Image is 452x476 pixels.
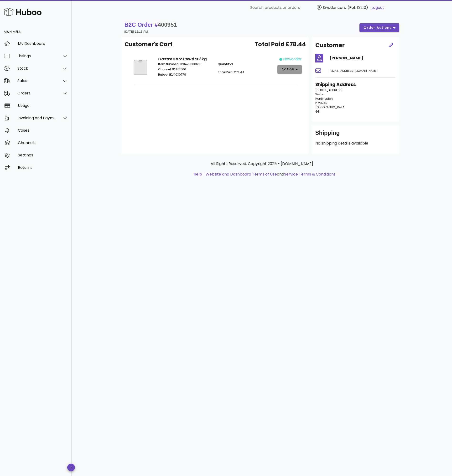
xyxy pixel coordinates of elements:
[315,97,333,101] span: Huntingdon
[18,140,68,145] div: Channels
[158,67,212,72] p: FP1166
[330,55,395,61] h4: [PERSON_NAME]
[17,91,56,95] div: Orders
[315,81,395,88] h3: Shipping Address
[315,41,345,50] h2: Customer
[315,105,346,109] span: [GEOGRAPHIC_DATA]
[125,40,172,49] span: Customer's Cart
[315,129,395,140] div: Shipping
[363,25,392,30] span: order actions
[17,54,56,58] div: Listings
[218,62,272,66] p: 1
[359,23,399,32] button: order actions
[204,171,336,177] li: and
[283,56,302,62] div: neworder
[158,72,212,77] p: 1030779
[218,70,244,74] span: Total Paid: £78.44
[3,7,42,17] img: Huboo Logo
[128,56,152,78] img: Product Image
[315,101,327,105] span: PE282AN
[158,67,177,71] span: Channel SKU:
[281,67,295,72] span: action
[18,153,68,157] div: Settings
[206,171,277,177] a: Website and Dashboard Terms of Use
[125,30,148,33] small: [DATE] 12:15 PM
[315,109,320,114] span: GB
[323,5,346,10] span: Swedencare
[277,65,302,74] button: action
[125,21,177,28] strong: B2C Order #
[315,88,343,92] span: [STREET_ADDRESS]
[17,66,56,71] div: Stock
[18,41,68,46] div: My Dashboard
[158,72,174,77] span: Huboo SKU:
[330,69,378,73] span: [EMAIL_ADDRESS][DOMAIN_NAME]
[158,62,178,66] span: Item Number:
[194,171,202,177] a: help
[158,56,207,62] strong: GastroCare Powder 3kg
[315,140,395,146] p: No shipping details available
[284,171,336,177] a: Service Terms & Conditions
[125,161,398,167] p: All Rights Reserved. Copyright 2025 - [DOMAIN_NAME]
[18,165,68,170] div: Returns
[158,62,212,66] p: 5391475000639
[17,116,56,120] div: Invoicing and Payments
[17,78,56,83] div: Sales
[348,5,368,10] span: (Ref: 13210)
[371,5,384,10] a: Logout
[218,62,232,66] span: Quantity:
[158,21,177,28] span: 400951
[18,128,68,133] div: Cases
[315,92,325,96] span: Wyton
[18,103,68,108] div: Usage
[255,40,306,49] span: Total Paid £78.44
